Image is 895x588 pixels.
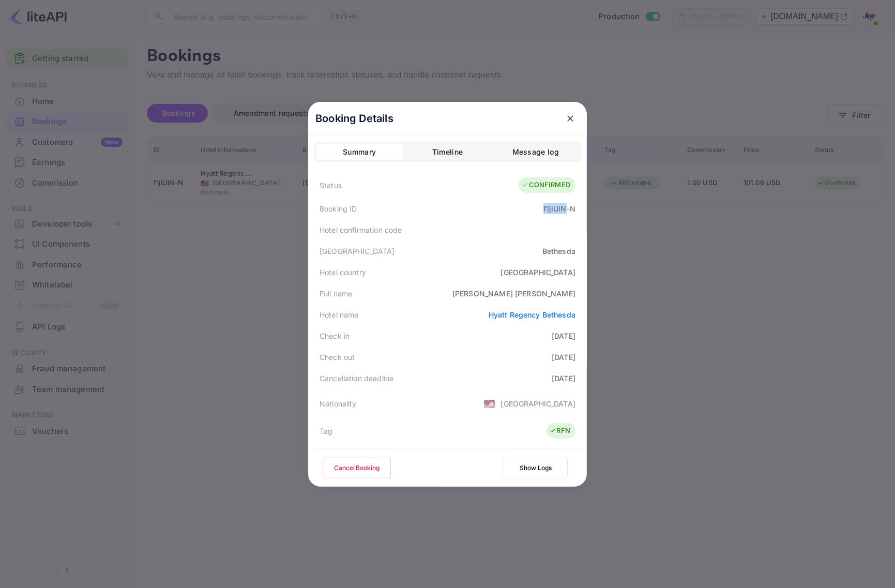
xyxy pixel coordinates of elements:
[404,144,490,160] button: Timeline
[483,394,495,413] span: United States
[320,203,357,214] div: Booking ID
[320,426,332,436] div: Tag
[320,373,393,384] div: Cancellation deadline
[543,203,575,214] div: f1jiUlN-N
[316,144,402,160] button: Summary
[320,180,342,191] div: Status
[500,267,575,278] div: [GEOGRAPHIC_DATA]
[500,398,575,409] div: [GEOGRAPHIC_DATA]
[320,352,355,363] div: Check out
[432,146,463,158] div: Timeline
[521,180,570,190] div: CONFIRMED
[323,458,391,478] button: Cancel Booking
[320,330,350,341] div: Check in
[489,310,575,319] a: Hyatt Regency Bethesda
[320,224,402,235] div: Hotel confirmation code
[320,267,366,278] div: Hotel country
[343,146,376,158] div: Summary
[315,111,393,126] p: Booking Details
[452,288,575,299] div: [PERSON_NAME] [PERSON_NAME]
[493,144,579,160] button: Message log
[320,288,352,299] div: Full name
[504,458,568,478] button: Show Logs
[542,246,575,257] div: Bethesda
[561,109,580,128] button: close
[320,246,395,257] div: [GEOGRAPHIC_DATA]
[552,330,575,341] div: [DATE]
[320,398,357,409] div: Nationality
[320,309,359,320] div: Hotel name
[552,373,575,384] div: [DATE]
[552,352,575,363] div: [DATE]
[512,146,559,158] div: Message log
[549,426,570,436] div: RFN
